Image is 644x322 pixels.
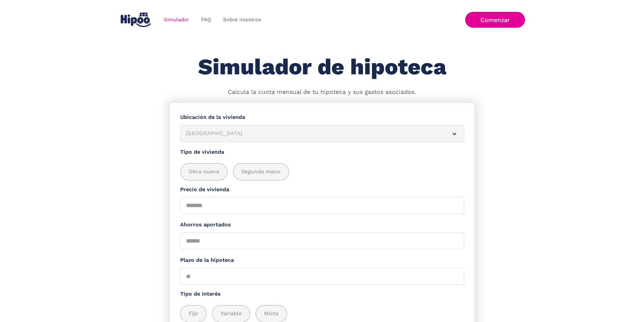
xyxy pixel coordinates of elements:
div: [GEOGRAPHIC_DATA] [186,129,442,138]
div: add_description_here [180,163,464,180]
p: Calcula la cuota mensual de tu hipoteca y sus gastos asociados. [228,88,416,97]
span: Obra nueva [189,168,219,176]
a: FAQ [195,13,217,26]
span: Fijo [189,309,198,318]
h1: Simulador de hipoteca [198,55,446,79]
article: [GEOGRAPHIC_DATA] [180,125,464,142]
a: Sobre nosotros [217,13,267,26]
a: Simulador [158,13,195,26]
span: Segunda mano [241,168,281,176]
a: Comenzar [465,12,525,28]
a: home [119,10,152,30]
label: Tipo de interés [180,290,464,298]
label: Ahorros aportados [180,221,464,229]
label: Plazo de la hipoteca [180,256,464,265]
label: Ubicación de la vivienda [180,113,464,122]
label: Precio de vivienda [180,185,464,194]
span: Variable [220,309,242,318]
label: Tipo de vivienda [180,148,464,156]
span: Mixta [264,309,279,318]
